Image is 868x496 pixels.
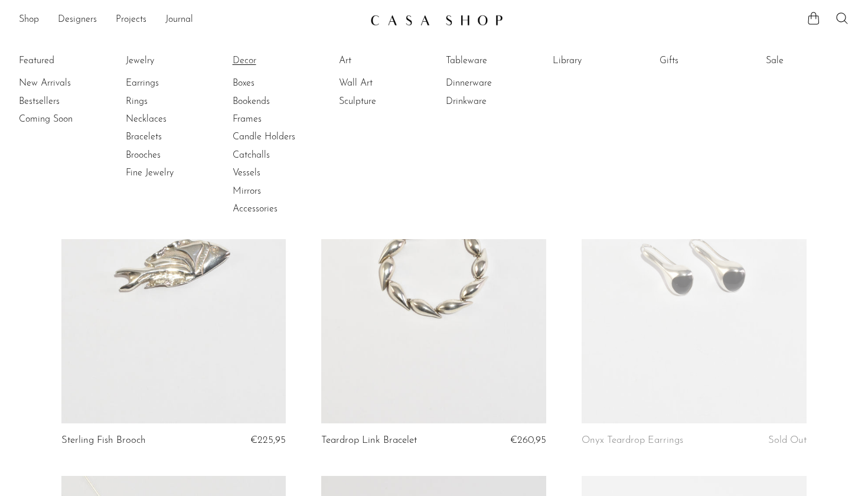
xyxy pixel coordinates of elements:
a: Sterling Fish Brooch [61,435,146,446]
ul: NEW HEADER MENU [19,10,361,30]
a: Accessories [233,203,321,216]
ul: Tableware [446,52,534,110]
a: Bookends [233,95,321,108]
a: Art [339,54,428,67]
a: Tableware [446,54,534,67]
a: Sale [766,54,854,67]
ul: Art [339,52,428,110]
nav: Desktop navigation [19,10,361,30]
a: Shop [19,12,39,28]
ul: Gifts [660,52,748,74]
a: Rings [126,95,214,108]
ul: Jewelry [126,52,214,182]
a: Earrings [126,77,214,90]
a: Bestsellers [19,95,107,108]
a: Library [553,54,641,67]
a: Jewelry [126,54,214,67]
a: Wall Art [339,77,428,90]
a: Gifts [660,54,748,67]
a: Decor [233,54,321,67]
a: Dinnerware [446,77,534,90]
a: Brooches [126,149,214,162]
a: Projects [116,12,146,28]
a: Catchalls [233,149,321,162]
a: Drinkware [446,95,534,108]
span: €225,95 [250,435,286,445]
a: Coming Soon [19,113,107,126]
a: Designers [58,12,97,28]
a: Necklaces [126,113,214,126]
a: Journal [165,12,193,28]
a: Vessels [233,167,321,180]
span: €260,95 [510,435,546,445]
ul: Decor [233,52,321,218]
a: Sculpture [339,95,428,108]
ul: Sale [766,52,854,74]
ul: Featured [19,74,107,128]
a: New Arrivals [19,77,107,90]
a: Teardrop Link Bracelet [321,435,417,446]
ul: Library [553,52,641,74]
a: Boxes [233,77,321,90]
a: Candle Holders [233,130,321,143]
a: Onyx Teardrop Earrings [582,435,683,446]
a: Bracelets [126,130,214,143]
a: Frames [233,113,321,126]
a: Fine Jewelry [126,167,214,180]
span: Sold Out [768,435,807,445]
a: Mirrors [233,185,321,198]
